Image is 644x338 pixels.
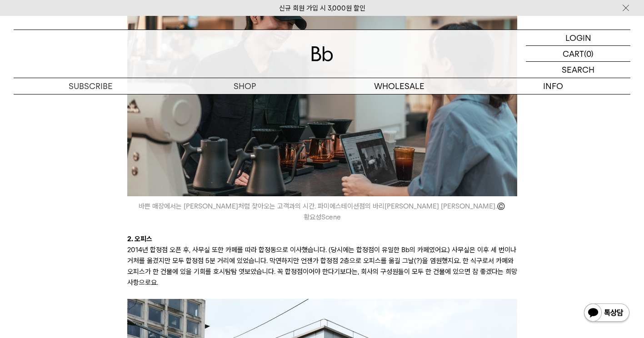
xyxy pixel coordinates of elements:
[279,4,365,12] a: 신규 회원 가입 시 3,000원 할인
[14,78,168,94] a: SUBSCRIBE
[127,235,152,243] b: 2. 오피스
[311,46,333,61] img: 로고
[497,202,505,210] span: ©️
[526,30,630,46] a: LOGIN
[127,201,517,223] i: 바쁜 매장에서는 [PERSON_NAME]처럼 찾아오는 고객과의 시간. 파미에스테이션점의 바리[PERSON_NAME] [PERSON_NAME]. 황요성Scene
[584,46,594,61] p: (0)
[526,46,630,62] a: CART (0)
[476,78,630,94] p: INFO
[168,78,322,94] a: SHOP
[127,244,517,288] p: 2014년 합정점 오픈 후, 사무실 또한 카페를 따라 합정동으로 이사했습니다. (당시에는 합정점이 유일한 Bb의 카페였어요.) 사무실은 이후 세 번이나 거처를 옮겼지만 모두 ...
[583,303,630,324] img: 카카오톡 채널 1:1 채팅 버튼
[565,30,591,45] p: LOGIN
[562,62,594,78] p: SEARCH
[322,78,476,94] p: WHOLESALE
[563,46,584,61] p: CART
